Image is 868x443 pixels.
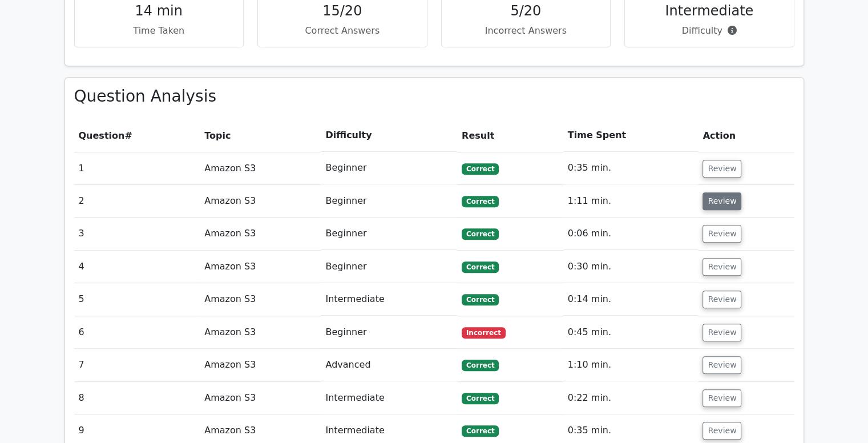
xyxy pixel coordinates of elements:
td: 1:10 min. [563,349,699,381]
span: Question [79,130,125,141]
td: 5 [74,283,200,316]
td: 0:45 min. [563,316,699,349]
span: Correct [462,163,499,175]
td: Beginner [321,152,457,184]
span: Correct [462,294,499,305]
td: 8 [74,382,200,414]
span: Correct [462,228,499,240]
button: Review [703,225,741,243]
p: Difficulty [634,24,785,38]
span: Correct [462,393,499,404]
td: 0:22 min. [563,382,699,414]
button: Review [703,324,741,341]
p: Incorrect Answers [451,24,601,38]
td: 0:35 min. [563,152,699,184]
button: Review [703,356,741,374]
td: 0:30 min. [563,251,699,283]
td: Amazon S3 [200,349,321,381]
td: Amazon S3 [200,316,321,349]
button: Review [703,422,741,440]
td: Intermediate [321,382,457,414]
button: Review [703,160,741,178]
td: 3 [74,218,200,250]
td: 4 [74,251,200,283]
td: Amazon S3 [200,283,321,316]
p: Correct Answers [267,24,418,38]
p: Time Taken [84,24,235,38]
td: Beginner [321,251,457,283]
td: 6 [74,316,200,349]
span: Incorrect [462,327,506,339]
td: Amazon S3 [200,218,321,250]
span: Correct [462,261,499,273]
td: Amazon S3 [200,382,321,414]
h4: Intermediate [634,3,785,19]
td: Amazon S3 [200,152,321,184]
h4: 14 min [84,3,235,19]
td: 7 [74,349,200,381]
h3: Question Analysis [74,87,794,106]
td: Amazon S3 [200,251,321,283]
h4: 15/20 [267,3,418,19]
td: Beginner [321,316,457,349]
td: 2 [74,185,200,218]
td: Beginner [321,218,457,250]
th: Time Spent [563,119,699,152]
th: Difficulty [321,119,457,152]
td: 1:11 min. [563,185,699,218]
td: 0:14 min. [563,283,699,316]
span: Correct [462,360,499,371]
button: Review [703,389,741,407]
td: Intermediate [321,283,457,316]
button: Review [703,291,741,308]
button: Review [703,192,741,210]
span: Correct [462,425,499,437]
th: Action [698,119,794,152]
h4: 5/20 [451,3,601,19]
th: Result [457,119,563,152]
th: Topic [200,119,321,152]
td: Advanced [321,349,457,381]
span: Correct [462,196,499,207]
th: # [74,119,200,152]
td: Beginner [321,185,457,218]
td: Amazon S3 [200,185,321,218]
td: 0:06 min. [563,218,699,250]
button: Review [703,258,741,276]
td: 1 [74,152,200,184]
